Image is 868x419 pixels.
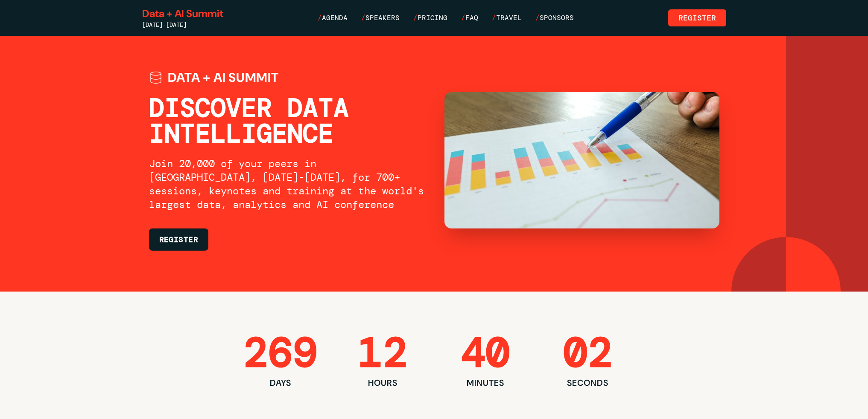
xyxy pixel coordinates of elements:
span: Agenda [322,13,348,22]
span: / [361,13,365,22]
a: Register [668,9,726,26]
div: SECONDS [550,377,625,389]
span: Speakers [365,13,400,22]
div: HOURS [345,377,421,389]
a: /Pricing [413,13,447,23]
a: /Travel [492,13,522,23]
h1: DISCOVER DATA INTELLIGENCE [149,95,424,147]
a: /Speakers [361,13,400,23]
div: 40 [448,332,523,373]
h2: Join 20,000 of your peers in [GEOGRAPHIC_DATA], [DATE]-[DATE], for 700+ sessions, keynotes and tr... [149,157,424,211]
div: 269 [243,332,318,373]
div: DAYS [243,377,318,389]
div: 12 [345,332,421,373]
h1: Data + AI Summit [168,70,279,85]
span: / [535,13,540,22]
span: / [318,13,322,22]
span: Travel [496,13,522,22]
span: Sponsors [540,13,574,22]
a: Data + AI Summit [142,7,223,20]
span: Pricing [418,13,447,22]
video: Your browser does not support the video tag. [444,92,719,228]
a: /Sponsors [535,13,574,23]
span: / [461,13,465,22]
a: /Agenda [318,13,348,23]
span: / [492,13,496,22]
div: MINUTES [448,377,523,389]
div: 02 [550,332,625,373]
button: REGISTER [149,228,209,251]
a: REGISTER [159,234,199,245]
a: /FAQ [461,13,478,23]
div: [DATE]-[DATE] [142,20,223,29]
span: FAQ [465,13,478,22]
span: / [413,13,418,22]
